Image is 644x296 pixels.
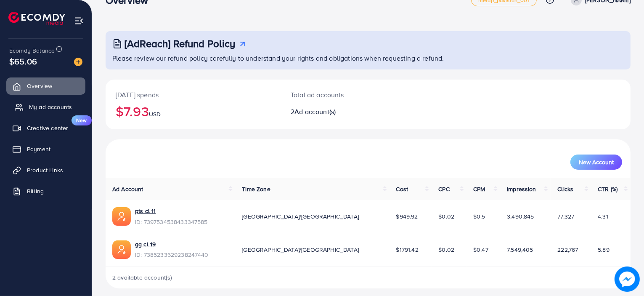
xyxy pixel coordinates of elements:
span: CPC [438,185,449,193]
span: New [72,115,92,125]
span: Billing [27,187,44,195]
a: Payment [6,141,85,157]
img: menu [74,16,84,26]
button: New Account [570,155,622,170]
a: My ad accounts [6,99,85,115]
span: [GEOGRAPHIC_DATA]/[GEOGRAPHIC_DATA] [242,212,359,221]
h3: [AdReach] Refund Policy [125,37,236,50]
span: Overview [27,82,52,90]
span: Cost [396,185,408,193]
span: Payment [27,145,50,153]
span: $949.92 [396,212,418,221]
span: Ecomdy Balance [9,46,55,55]
span: My ad accounts [29,103,72,111]
span: $0.47 [473,245,488,254]
a: gg cl 19 [135,240,209,248]
span: 4.31 [598,212,608,221]
span: USD [149,110,161,118]
span: $0.02 [438,212,454,221]
span: Ad account(s) [294,107,336,116]
p: Please review our refund policy carefully to understand your rights and obligations when requesti... [112,53,625,63]
span: 7,549,405 [507,245,533,254]
h2: 2 [291,108,402,116]
img: ic-ads-acc.e4c84228.svg [112,207,131,226]
span: 2 available account(s) [112,273,172,282]
span: $65.06 [9,55,37,67]
span: Creative center [27,124,68,132]
h2: $7.93 [116,103,270,119]
span: ID: 7385233629238247440 [135,251,209,259]
span: Ad Account [112,185,143,193]
span: 5.89 [598,245,610,254]
span: $0.02 [438,245,454,254]
p: Total ad accounts [291,90,402,100]
img: image [615,267,640,292]
span: $1791.42 [396,245,419,254]
img: ic-ads-acc.e4c84228.svg [112,240,131,259]
span: Time Zone [242,185,270,193]
a: Billing [6,183,85,200]
span: Impression [507,185,536,193]
span: Clicks [557,185,573,193]
span: 222,767 [557,245,578,254]
span: 3,490,845 [507,212,534,221]
span: CTR (%) [598,185,617,193]
p: [DATE] spends [116,90,270,100]
a: Overview [6,77,85,94]
span: 77,327 [557,212,574,221]
span: $0.5 [473,212,485,221]
span: ID: 7397534538433347585 [135,218,208,226]
img: image [74,58,82,66]
span: Product Links [27,166,63,174]
span: New Account [579,159,614,165]
img: logo [8,12,65,25]
a: Creative centerNew [6,120,85,136]
span: [GEOGRAPHIC_DATA]/[GEOGRAPHIC_DATA] [242,245,359,254]
a: pts cl 11 [135,207,208,215]
a: Product Links [6,162,85,179]
span: CPM [473,185,485,193]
